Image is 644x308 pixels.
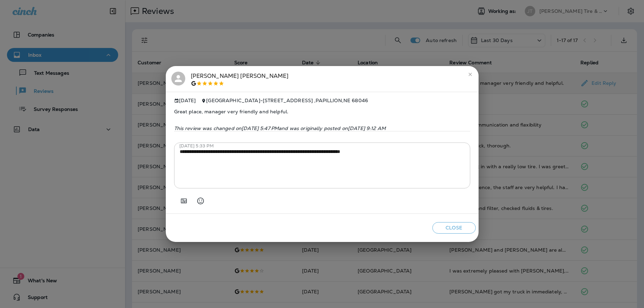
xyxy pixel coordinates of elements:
button: Close [432,222,476,234]
button: Select an emoji [194,194,207,208]
span: [GEOGRAPHIC_DATA] - [STREET_ADDRESS] , PAPILLION , NE 68046 [206,97,368,104]
div: [PERSON_NAME] [PERSON_NAME] [191,72,289,86]
span: Great place, manager very friendly and helpful. [174,103,470,120]
p: This review was changed on [DATE] 5:47 PM [174,125,470,131]
button: Add in a premade template [177,194,191,208]
span: and was originally posted on [DATE] 9:12 AM [279,125,386,131]
button: close [465,69,476,80]
span: [DATE] [174,98,196,104]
